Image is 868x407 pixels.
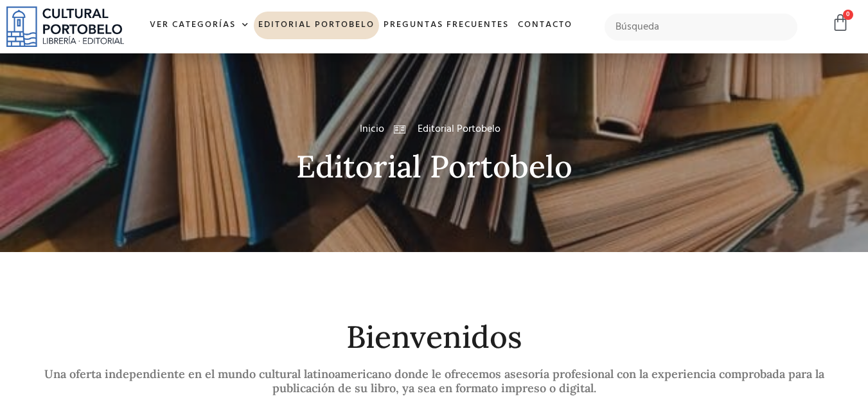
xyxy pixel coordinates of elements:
a: Editorial Portobelo [254,12,379,39]
a: 0 [831,14,849,32]
a: Contacto [513,12,577,39]
a: Inicio [360,122,384,137]
span: Editorial Portobelo [414,122,500,137]
h2: Bienvenidos [30,320,839,354]
span: 0 [843,10,853,20]
a: Ver Categorías [145,12,254,39]
input: Búsqueda [605,14,798,41]
a: Preguntas frecuentes [379,12,513,39]
h2: Una oferta independiente en el mundo cultural latinoamericano donde le ofrecemos asesoría profesi... [30,367,839,395]
h2: Editorial Portobelo [30,150,839,184]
